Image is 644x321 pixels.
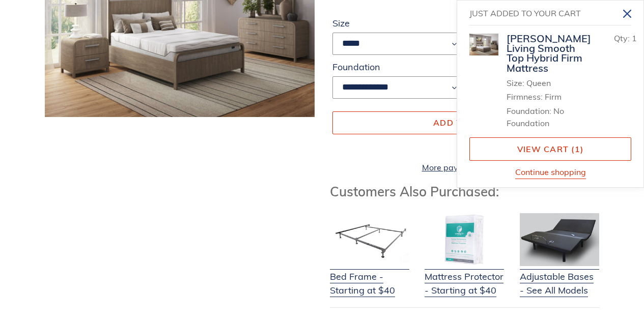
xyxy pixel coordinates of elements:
img: Bed Frame [330,213,409,266]
label: Foundation [332,60,462,74]
li: Firmness: Firm [507,91,591,103]
li: Foundation: No Foundation [507,105,591,129]
a: More payment options [332,161,597,173]
h2: Just added to your cart [469,5,616,22]
img: scott living smooth top hybrid mattress [469,34,498,55]
span: Add to cart [433,118,496,128]
button: Continue shopping [515,166,586,179]
span: 1 [632,33,637,43]
li: Size: Queen [507,77,591,89]
a: Mattress Protector - Starting at $40 [425,257,504,297]
label: Size [332,16,462,30]
div: [PERSON_NAME] Living Smooth Top Hybrid Firm Mattress [507,34,591,73]
button: Close [616,2,639,25]
span: 1 item [575,144,580,154]
a: Bed Frame - Starting at $40 [330,257,409,297]
a: Adjustable Bases - See All Models [520,257,599,297]
img: Mattress Protector [425,213,504,266]
a: View cart (1 item) [469,137,631,161]
h3: Customers Also Purchased: [330,184,600,199]
button: Add to cart [332,111,597,134]
span: Qty: [614,33,630,43]
img: Adjustable Base [520,213,599,266]
ul: Product details [507,75,591,129]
